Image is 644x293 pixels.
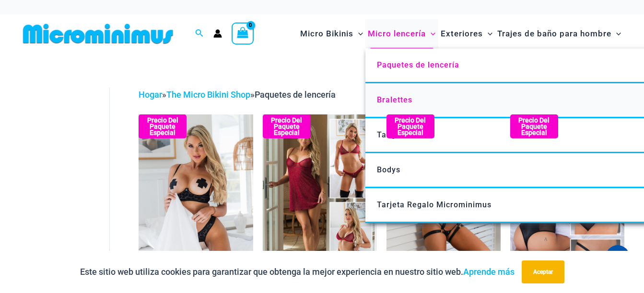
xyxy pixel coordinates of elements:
span: Tangas [377,130,405,139]
nav: Navegación del sitio [296,18,625,50]
span: Bodys [377,165,400,174]
img: MM SHOP LOGO PLANO [19,23,177,45]
span: » » [139,90,336,100]
span: Tarjeta Regalo Microminimus [377,200,492,209]
span: Paquetes de lencería [377,60,459,69]
span: Alternar menú [611,22,621,46]
button: Aceptar [522,260,564,283]
img: Guilty Pleasures Colección Roja Pack F [263,114,377,285]
a: Trajes de baño para hombreMenu ToggleAlternar menú [495,19,623,48]
span: Paquetes de lencería [255,90,336,100]
span: Bralettes [377,95,412,104]
a: Aprende más [463,267,515,277]
b: Precio del paquete especial [263,117,311,136]
font: Trajes de baño para hombre [497,29,611,38]
span: Alternar menú [353,22,363,46]
a: ExterioresMenu ToggleAlternar menú [438,19,495,48]
a: Hogar [139,90,162,100]
p: Este sitio web utiliza cookies para garantizar que obtenga la mejor experiencia en nuestro sitio ... [80,265,515,279]
b: Precio del paquete especial [386,117,434,136]
a: Sujetador Nights Fall Silver Leopard 1036 6046 Tanga 09v2 Nights Fall Silver Leopard 1036 Bra 604... [139,114,253,285]
font: Exteriores [441,29,483,38]
font: Micro Bikinis [300,29,353,38]
b: Precio del paquete especial [139,117,187,136]
img: Sujetador Nights Fall Silver Leopard 1036 6046 Tanga 09v2 [139,114,253,285]
a: Ver carrito de compras, vacío [232,23,254,45]
a: The Micro Bikini Shop [166,90,250,100]
iframe: TrustedSite Certified [24,80,110,271]
font: Micro lencería [368,29,426,38]
a: Enlace del icono de la cuenta [213,29,222,38]
a: Enlace del icono de búsqueda [195,28,204,40]
a: Micro BikinisMenu ToggleAlternar menú [298,19,365,48]
a: Micro lenceríaMenu ToggleAlternar menú [365,19,438,48]
a: Guilty Pleasures Colección Roja Pack F Guilty Pleasures Red Collection Pack BGuilty Pleasures Red... [263,114,377,285]
span: Alternar menú [483,22,492,46]
b: Precio del paquete especial [510,117,558,136]
span: Alternar menú [426,22,435,46]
